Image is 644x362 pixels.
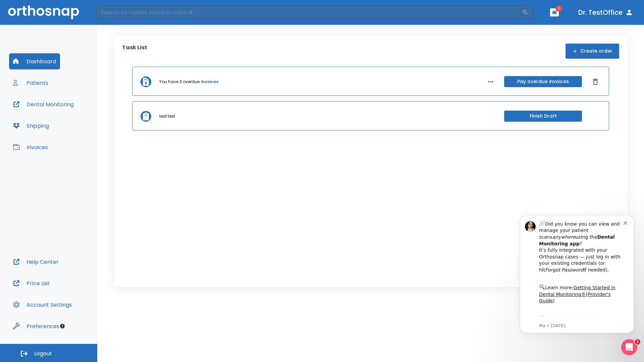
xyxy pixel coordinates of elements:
[96,6,522,19] input: Search by Patient Name or Case #
[29,118,114,124] p: Message from Ma, sent 2w ago
[9,318,63,334] button: Preferences
[621,339,637,355] iframe: Intercom live chat
[9,139,52,155] button: Invoices
[59,323,65,329] div: Tooltip anchor
[510,205,644,344] iframe: Intercom notifications message
[9,275,54,291] button: Price List
[566,44,619,59] button: Create order
[9,118,53,134] button: Shipping
[576,6,636,18] button: Dr. TestOffice
[504,111,582,122] button: Finish Draft
[122,44,147,59] p: Task List
[555,5,562,12] span: 1
[201,79,218,85] a: invoices
[159,79,200,85] p: You have 3 overdue
[114,14,119,20] button: Dismiss notification
[504,76,582,87] button: Pay overdue invoices
[9,75,52,91] button: Patients
[9,96,78,112] button: Dental Monitoring
[635,339,640,345] span: 1
[29,109,114,143] div: Download the app: | ​ Let us know if you need help getting started!
[9,297,76,313] button: Account Settings
[29,111,89,123] a: App Store
[9,254,63,270] button: Help Center
[9,53,60,69] button: Dashboard
[34,350,52,357] span: Logout
[8,5,79,19] img: Orthosnap
[590,76,601,87] button: Dismiss
[159,113,175,119] p: test test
